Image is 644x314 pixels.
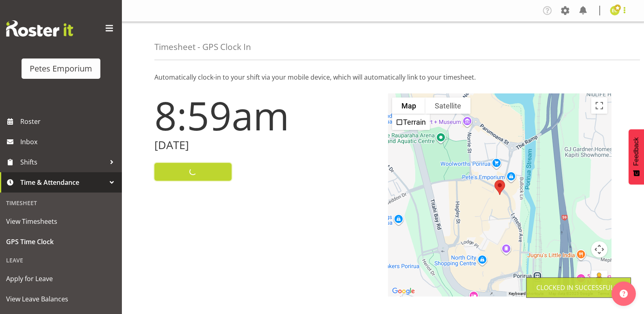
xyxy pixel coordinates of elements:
[20,156,106,168] span: Shifts
[2,269,120,289] a: Apply for Leave
[591,241,607,258] button: Map camera controls
[2,211,120,232] a: View Timesheets
[6,20,73,37] img: Rosterit website logo
[403,118,426,126] label: Terrain
[20,176,106,188] span: Time & Attendance
[392,97,425,114] button: Show street map
[591,97,607,114] button: Toggle fullscreen view
[154,72,611,82] p: Automatically clock-in to your shift via your mobile device, which will automatically link to you...
[591,271,607,287] button: Drag Pegman onto the map to open Street View
[20,136,118,148] span: Inbox
[629,129,644,184] button: Feedback - Show survey
[6,293,116,305] span: View Leave Balances
[390,286,417,297] a: Open this area in Google Maps (opens a new window)
[393,115,429,129] li: Terrain
[509,291,544,297] button: Keyboard shortcuts
[620,290,628,298] img: help-xxl-2.png
[2,195,120,211] div: Timesheet
[2,252,120,269] div: Leave
[390,286,417,297] img: Google
[30,63,92,75] div: Petes Emporium
[392,114,430,130] ul: Show street map
[2,289,120,309] a: View Leave Balances
[425,97,471,114] button: Show satellite imagery
[2,232,120,252] a: GPS Time Clock
[610,6,620,15] img: emma-croft7499.jpg
[6,215,116,227] span: View Timesheets
[633,137,640,166] span: Feedback
[154,93,378,137] h1: 8:59am
[20,115,118,128] span: Roster
[6,273,116,285] span: Apply for Leave
[154,139,378,152] h2: [DATE]
[154,42,251,52] h4: Timesheet - GPS Clock In
[6,236,116,248] span: GPS Time Clock
[536,283,621,292] div: Clocked in Successfully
